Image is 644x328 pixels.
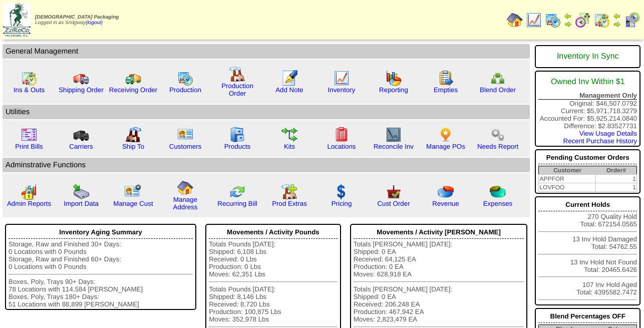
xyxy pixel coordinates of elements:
[564,12,572,20] img: arrowleft.gif
[275,86,303,94] a: Add Note
[224,143,251,150] a: Products
[596,183,637,192] td: 1
[539,183,596,192] td: LOVFOO
[538,198,637,211] div: Current Holds
[281,70,297,86] img: orders.gif
[229,127,245,143] img: cabinet.gif
[374,143,414,150] a: Reconcile Inv
[596,175,637,183] td: 1
[334,70,350,86] img: line_graph.gif
[9,240,193,308] div: Storage, Raw and Finished 30+ Days: 0 Locations with 0 Pounds Storage, Raw and Finished 60+ Days:...
[480,86,516,94] a: Blend Order
[334,127,350,143] img: locations.gif
[354,226,524,239] div: Movements / Activity [PERSON_NAME]
[281,184,297,200] img: prodextras.gif
[438,127,454,143] img: po.png
[624,12,640,28] img: calendarcustomer.gif
[73,184,89,200] img: import.gif
[3,44,530,59] td: General Management
[426,143,465,150] a: Manage POs
[507,12,523,28] img: home.gif
[209,226,338,239] div: Movements / Activity Pounds
[386,127,402,143] img: line_graph2.gif
[538,47,637,66] div: Inventory In Sync
[64,200,99,207] a: Import Data
[575,12,591,28] img: calendarblend.gif
[14,86,45,94] a: Ins & Outs
[386,70,402,86] img: graph.gif
[490,127,506,143] img: workflow.png
[125,70,141,86] img: truck2.gif
[229,66,245,82] img: factory.gif
[15,143,43,150] a: Print Bills
[545,12,561,28] img: calendarprod.gif
[35,15,119,20] span: [DEMOGRAPHIC_DATA] Packaging
[538,310,637,323] div: Blend Percentages OFF
[3,158,530,172] td: Adminstrative Functions
[526,12,542,28] img: line_graph.gif
[169,86,201,94] a: Production
[490,184,506,200] img: pie_chart2.png
[173,196,198,211] a: Manage Address
[73,70,89,86] img: truck.gif
[332,200,352,207] a: Pricing
[221,82,253,97] a: Production Order
[432,200,459,207] a: Revenue
[564,20,572,28] img: arrowright.gif
[59,86,104,94] a: Shipping Order
[113,200,153,207] a: Manage Cust
[125,127,141,143] img: factory2.gif
[613,20,621,28] img: arrowright.gif
[177,127,193,143] img: customers.gif
[109,86,157,94] a: Receiving Order
[596,166,637,175] th: Order#
[21,127,37,143] img: invoice2.gif
[124,184,143,200] img: managecust.png
[328,86,356,94] a: Inventory
[563,137,637,145] a: Recent Purchase History
[281,127,297,143] img: workflow.gif
[284,143,295,150] a: Kits
[535,71,640,147] div: Original: $46,507.0792 Current: $5,971,718.3279 Accounted For: $5,925,214.0840 Difference: $2.835...
[538,151,637,164] div: Pending Customer Orders
[438,184,454,200] img: pie_chart.png
[177,180,193,196] img: home.gif
[538,73,637,92] div: Owned Inv Within $1
[538,92,637,100] div: Management Only
[594,12,610,28] img: calendarinout.gif
[539,166,596,175] th: Customer
[490,70,506,86] img: network.png
[327,143,356,150] a: Locations
[69,143,93,150] a: Carriers
[477,143,518,150] a: Needs Report
[272,200,307,207] a: Prod Extras
[9,226,193,239] div: Inventory Aging Summary
[7,200,51,207] a: Admin Reports
[3,105,530,119] td: Utilities
[377,200,410,207] a: Cust Order
[229,184,245,200] img: reconcile.gif
[217,200,257,207] a: Recurring Bill
[613,12,621,20] img: arrowleft.gif
[177,70,193,86] img: calendarprod.gif
[21,70,37,86] img: calendarinout.gif
[122,143,144,150] a: Ship To
[579,130,637,137] a: View Usage Details
[438,70,454,86] img: workorder.gif
[535,196,640,305] div: 270 Quality Hold Total: 672154.0565 13 Inv Hold Damaged Total: 54762.55 13 Inv Hold Not Found Tot...
[539,175,596,183] td: APPFOR
[334,184,350,200] img: dollar.gif
[386,184,402,200] img: cust_order.png
[379,86,408,94] a: Reporting
[434,86,458,94] a: Empties
[86,20,103,26] a: (logout)
[73,127,89,143] img: truck3.gif
[483,200,513,207] a: Expenses
[35,15,119,26] span: Logged in as Sridgway
[3,3,31,37] img: zoroco-logo-small.webp
[21,184,37,200] img: graph2.png
[169,143,201,150] a: Customers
